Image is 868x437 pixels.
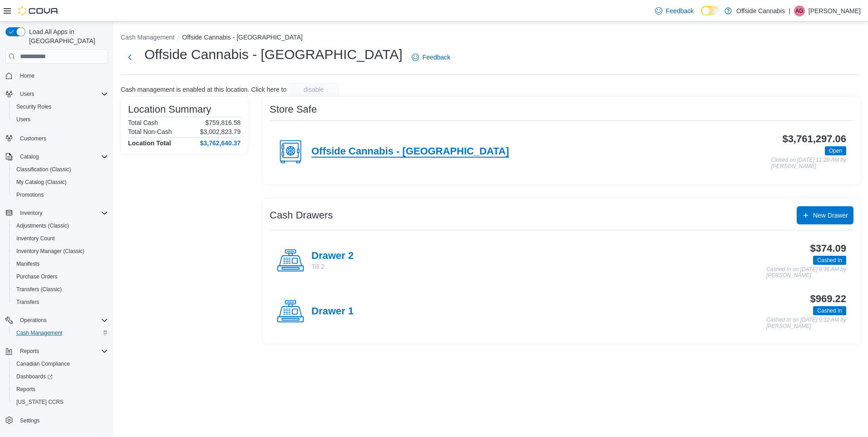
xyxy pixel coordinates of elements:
span: Home [20,72,35,79]
button: Inventory [2,207,112,219]
span: Washington CCRS [13,397,108,407]
span: Purchase Orders [13,271,108,282]
button: Users [9,113,112,126]
span: Dashboards [13,371,108,382]
span: Cashed In [813,256,846,265]
span: Cashed In [817,307,842,315]
button: Offside Cannabis - [GEOGRAPHIC_DATA] [182,34,302,41]
span: Transfers [13,297,108,308]
span: Cashed In [817,256,842,264]
button: Operations [2,314,112,327]
a: My Catalog (Classic) [13,177,70,188]
span: AG [795,5,803,16]
span: Purchase Orders [16,273,58,280]
span: Customers [16,132,108,144]
span: Classification (Classic) [13,164,108,175]
span: Cash Management [16,329,62,337]
img: Cova [18,6,59,15]
button: Classification (Classic) [9,163,112,176]
a: Users [13,114,34,125]
p: $759,816.58 [205,119,241,126]
a: Security Roles [13,101,55,112]
span: Adjustments (Classic) [16,222,69,229]
button: [US_STATE] CCRS [9,396,112,408]
a: Purchase Orders [13,271,61,282]
span: Load All Apps in [GEOGRAPHIC_DATA] [25,27,108,45]
a: Promotions [13,189,48,200]
button: Adjustments (Classic) [9,219,112,232]
button: Inventory [16,208,46,218]
span: Home [16,70,108,81]
span: Inventory [20,209,42,217]
p: Till 2 [311,262,354,271]
button: Reports [16,346,43,357]
a: Dashboards [9,370,112,383]
a: Cash Management [13,328,66,338]
span: Transfers (Classic) [13,284,108,295]
a: Customers [16,133,50,144]
span: Reports [16,346,108,357]
span: Feedback [423,53,450,62]
span: Users [16,89,108,99]
h3: Store Safe [270,104,317,115]
span: Open [825,146,846,155]
span: Reports [13,384,108,395]
h4: Drawer 2 [311,250,354,262]
a: Transfers (Classic) [13,284,65,295]
button: Settings [2,414,112,427]
a: Reports [13,384,39,395]
span: Reports [20,348,39,355]
span: Transfers [16,298,39,306]
button: Inventory Count [9,232,112,245]
h3: Cash Drawers [270,210,333,221]
a: Classification (Classic) [13,164,75,175]
h4: Location Total [128,139,171,147]
span: [US_STATE] CCRS [16,398,64,406]
span: Canadian Compliance [13,358,108,369]
a: Dashboards [13,371,56,382]
button: Customers [2,131,112,144]
button: Security Roles [9,100,112,113]
button: Purchase Orders [9,270,112,283]
a: Manifests [13,258,43,269]
span: Catalog [16,151,108,162]
span: Inventory Manager (Classic) [16,248,84,255]
button: Canadian Compliance [9,358,112,370]
span: Transfers (Classic) [16,286,62,293]
h3: Location Summary [128,104,211,115]
a: Canadian Compliance [13,358,74,369]
span: Users [13,114,108,125]
span: Users [20,90,34,98]
p: | [789,5,790,16]
span: Inventory [16,208,108,218]
button: Catalog [2,150,112,163]
span: Users [16,116,30,123]
button: Users [16,89,38,99]
div: Ankit Gosain [794,5,805,16]
button: disable [288,82,339,97]
span: Inventory Manager (Classic) [13,246,108,257]
span: Cash Management [13,328,108,338]
input: Dark Mode [701,6,720,15]
span: Inventory Count [16,235,55,242]
p: Offside Cannabis [736,5,785,16]
p: Cashed In on [DATE] 9:32 AM by [PERSON_NAME] [766,317,846,329]
span: Operations [20,317,47,324]
button: Users [2,88,112,100]
span: Operations [16,315,108,326]
span: Security Roles [16,103,51,110]
p: Closed on [DATE] 11:28 AM by [PERSON_NAME] [771,157,846,169]
button: Transfers (Classic) [9,283,112,296]
span: Promotions [13,189,108,200]
span: Settings [16,415,108,426]
h6: Total Cash [128,119,158,126]
button: Next [121,48,139,66]
a: [US_STATE] CCRS [13,397,67,407]
button: Transfers [9,296,112,308]
button: Inventory Manager (Classic) [9,245,112,258]
span: Inventory Count [13,233,108,244]
span: New Drawer [813,211,848,220]
nav: An example of EuiBreadcrumbs [121,33,861,44]
h4: Offside Cannabis - [GEOGRAPHIC_DATA] [311,146,509,158]
span: Canadian Compliance [16,360,70,367]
